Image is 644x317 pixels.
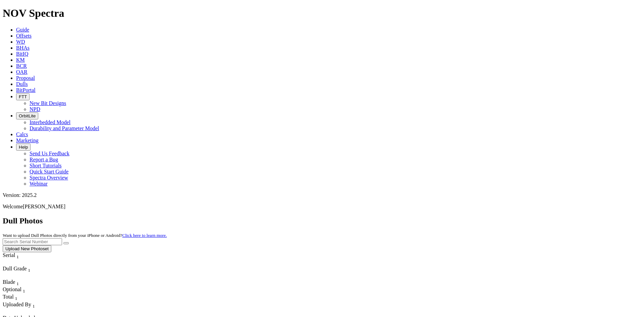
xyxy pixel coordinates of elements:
[16,279,19,285] span: Sort None
[3,286,26,294] div: Sort None
[19,94,27,99] span: FTT
[16,87,36,93] a: BitPortal
[3,266,50,273] div: Dull Grade Sort None
[28,268,31,273] sub: 1
[30,169,68,174] a: Quick Start Guide
[30,157,58,162] a: Report a Bug
[30,100,66,106] a: New Bit Designs
[3,238,62,245] input: Search Serial Number
[3,266,27,271] span: Dull Grade
[15,294,17,300] span: Sort None
[15,296,17,301] sub: 1
[3,279,15,285] span: Blade
[28,266,31,271] span: Sort None
[16,138,39,143] a: Marketing
[16,252,19,258] span: Sort None
[3,7,641,19] h1: NOV Spectra
[30,106,40,112] a: NPD
[23,286,25,292] span: Sort None
[3,302,66,309] div: Uploaded By Sort None
[16,45,30,51] a: BHAs
[23,288,25,294] sub: 1
[16,144,31,151] button: Help
[3,245,51,252] button: Upload New Photoset
[16,131,28,137] a: Calcs
[3,233,167,238] small: Want to upload Dull Photos directly from your iPhone or Android?
[16,39,25,45] a: WD
[33,304,35,309] sub: 1
[30,175,68,180] a: Spectra Overview
[16,281,19,286] sub: 1
[30,151,69,156] a: Send Us Feedback
[16,75,35,81] a: Proposal
[3,192,641,198] div: Version: 2025.2
[3,302,66,315] div: Sort None
[30,181,48,187] a: Webinar
[16,33,32,39] a: Offsets
[23,204,65,209] span: [PERSON_NAME]
[3,252,15,258] span: Serial
[3,294,14,300] span: Total
[30,119,70,125] a: Interbedded Model
[16,254,19,259] sub: 1
[16,69,28,75] a: OAR
[3,252,31,260] div: Serial Sort None
[3,279,26,286] div: Sort None
[16,63,27,69] a: BCR
[16,81,28,87] a: Dulls
[3,286,21,292] span: Optional
[16,57,25,63] a: KM
[3,309,66,315] div: Column Menu
[30,125,99,131] a: Durability and Parameter Model
[16,93,30,100] button: FTT
[3,260,31,266] div: Column Menu
[3,286,26,294] div: Optional Sort None
[122,233,167,238] a: Click here to learn more.
[33,302,35,307] span: Sort None
[3,273,50,279] div: Column Menu
[3,279,26,286] div: Blade Sort None
[19,145,28,150] span: Help
[3,294,26,301] div: Sort None
[16,112,38,119] button: OrbitLite
[16,51,28,57] a: BitIQ
[3,252,31,266] div: Sort None
[19,113,36,118] span: OrbitLite
[3,266,50,279] div: Sort None
[30,163,62,168] a: Short Tutorials
[3,302,31,307] span: Uploaded By
[16,27,29,33] a: Guide
[3,294,26,301] div: Total Sort None
[3,216,641,225] h2: Dull Photos
[3,204,641,210] p: Welcome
